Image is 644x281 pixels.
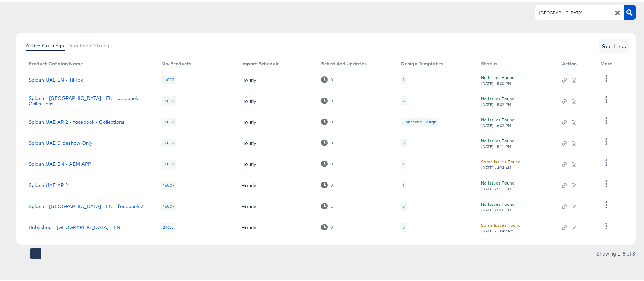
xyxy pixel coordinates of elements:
button: Some Issues Found[DATE] - 11:49 AM [481,220,520,232]
button: page 1 [30,246,41,257]
div: Scheduled Updates [321,59,367,65]
div: Design Templates [401,59,443,65]
div: Some Issues Found [481,220,520,227]
div: 1 [403,75,404,81]
div: Product Catalog Name [29,59,83,65]
a: Babyshop - [GEOGRAPHIC_DATA] - EN [29,223,121,228]
div: 3 [401,221,406,230]
button: See Less [599,38,629,51]
nav: pagination navigation [16,246,55,257]
div: 0 [321,222,333,229]
div: 2 [401,95,406,104]
div: 0 [321,180,333,187]
div: Import Schedule [241,59,280,65]
div: 1 [401,74,406,83]
td: Hourly [236,152,316,173]
span: Inactive Catalogs [70,41,112,47]
td: Hourly [236,194,316,215]
span: Active Catalogs [26,41,64,47]
div: 0 [330,118,333,123]
input: Search Product Catalogs [538,7,610,15]
div: 0 [330,97,333,102]
a: Splash UAE EN - AEM APP [29,160,91,165]
div: [DATE] - 4:24 AM [481,164,512,169]
div: Connect a Design [403,118,436,123]
td: Hourly [236,215,316,236]
div: 2 [403,96,405,102]
div: 1 [403,181,404,186]
div: 0 [330,160,333,165]
div: 16007 [161,179,176,188]
div: 3 [403,223,405,228]
div: [DATE] - 11:49 AM [481,227,514,232]
div: 24638 [161,221,176,230]
a: Splash - [GEOGRAPHIC_DATA] - EN - ...cebook - Collections [29,94,148,105]
div: No. Products [161,59,191,65]
div: 0 [330,76,333,81]
div: 0 [321,96,333,102]
div: 0 [330,139,333,144]
div: Connect a Design [401,116,438,125]
div: 16007 [161,74,176,83]
div: 0 [330,223,333,228]
div: 0 [321,117,333,123]
div: 16007 [161,200,176,209]
div: Showing 1–8 of 8 [596,249,636,254]
a: Splash UAE AR 2 - facebook - Collections [29,118,124,123]
div: 1 [401,179,406,188]
div: 1 [330,202,333,207]
div: 16007 [161,116,176,125]
th: Action [556,57,595,68]
a: Splash UAE Slideshow Only [29,139,92,144]
div: 1 [321,201,333,208]
button: Some Issues Found[DATE] - 4:24 AM [481,157,520,169]
div: 16007 [161,95,176,104]
div: 0 [321,138,333,144]
td: Hourly [236,131,316,152]
a: Splash - [GEOGRAPHIC_DATA] - EN - facebook 2 [29,202,144,207]
div: 1 [403,160,404,165]
th: Status [476,57,556,68]
div: 0 [330,181,333,186]
span: See Less [602,40,626,49]
div: 5 [401,200,406,209]
td: Hourly [236,173,316,194]
td: Hourly [236,110,316,131]
div: 5 [403,202,405,207]
a: Splash UAE EN - TikTok [29,75,83,81]
div: 0 [321,159,333,165]
a: Splash UAE AR 2 [29,181,68,186]
th: More [595,57,621,68]
div: 16007 [161,137,176,146]
div: Some Issues Found [481,157,520,164]
td: Hourly [236,68,316,89]
div: 1 [401,158,406,167]
div: 3 [403,139,405,144]
div: 16007 [161,158,176,167]
td: Hourly [236,89,316,110]
div: 3 [401,137,406,146]
div: 0 [321,75,333,81]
